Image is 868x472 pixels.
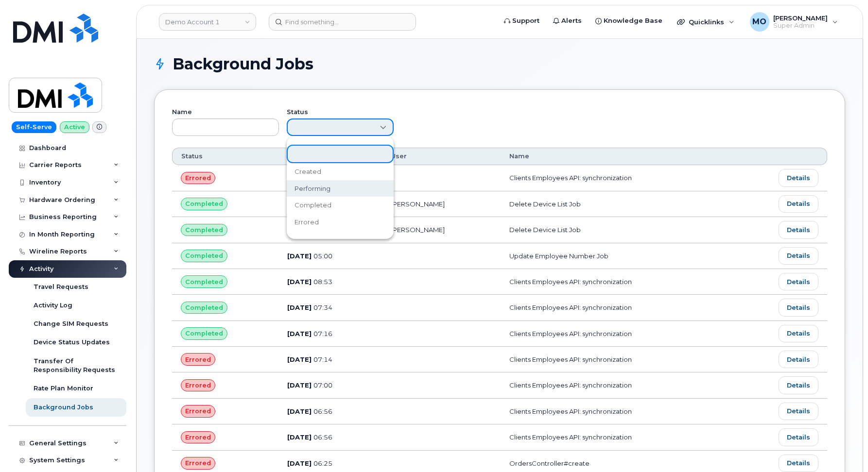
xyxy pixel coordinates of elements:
[185,199,223,208] span: Completed
[501,399,732,424] td: Clients Employees API: synchronization
[779,195,818,213] a: Details
[287,355,312,363] span: [DATE]
[287,163,394,180] li: Created
[501,217,732,243] td: Delete Device List Job
[779,221,818,238] a: Details
[287,381,312,389] span: [DATE]
[313,355,332,363] span: 07:14
[779,428,818,446] a: Details
[501,347,732,372] td: Clients Employees API: synchronization
[181,152,203,161] span: Status
[382,217,500,243] td: [PERSON_NAME]
[501,321,732,347] td: Clients Employees API: synchronization
[391,152,407,161] span: User
[287,109,394,116] label: Status
[313,330,332,337] span: 07:16
[295,167,321,176] span: Created
[501,372,732,398] td: Clients Employees API: synchronization
[172,109,279,116] label: Name
[779,273,818,290] a: Details
[313,433,332,441] span: 06:56
[501,165,732,191] td: Clients Employees API: synchronization
[287,197,394,214] li: Completed
[313,407,332,415] span: 06:56
[509,152,529,161] span: Name
[313,381,332,389] span: 07:00
[779,247,818,265] a: Details
[185,406,211,416] span: Errored
[185,225,223,235] span: Completed
[185,458,211,468] span: Errored
[779,455,818,472] a: Details
[185,251,223,260] span: Completed
[501,269,732,295] td: Clients Employees API: synchronization
[295,218,319,227] span: Errored
[287,214,394,231] li: Errored
[501,424,732,450] td: Clients Employees API: synchronization
[287,141,394,235] ul: Option List
[287,180,394,197] li: Performing
[287,407,312,415] span: [DATE]
[501,295,732,320] td: Clients Employees API: synchronization
[313,252,332,260] span: 05:00
[185,433,211,442] span: Errored
[185,303,223,312] span: Completed
[185,173,211,183] span: Errored
[185,329,223,338] span: Completed
[185,355,211,364] span: Errored
[173,57,313,71] span: Background Jobs
[779,169,818,186] a: Details
[287,330,312,337] span: [DATE]
[287,252,312,260] span: [DATE]
[287,459,312,467] span: [DATE]
[779,325,818,342] a: Details
[501,243,732,269] td: Update Employee Number Job
[313,459,332,467] span: 06:25
[185,277,223,287] span: Completed
[779,403,818,420] a: Details
[501,191,732,217] td: Delete Device List Job
[185,381,211,390] span: Errored
[313,278,332,286] span: 08:53
[287,278,312,286] span: [DATE]
[382,191,500,217] td: [PERSON_NAME]
[287,433,312,441] span: [DATE]
[313,303,332,311] span: 07:34
[295,184,330,193] span: Performing
[779,299,818,316] a: Details
[779,351,818,368] a: Details
[287,303,312,311] span: [DATE]
[295,201,331,210] span: Completed
[779,376,818,394] a: Details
